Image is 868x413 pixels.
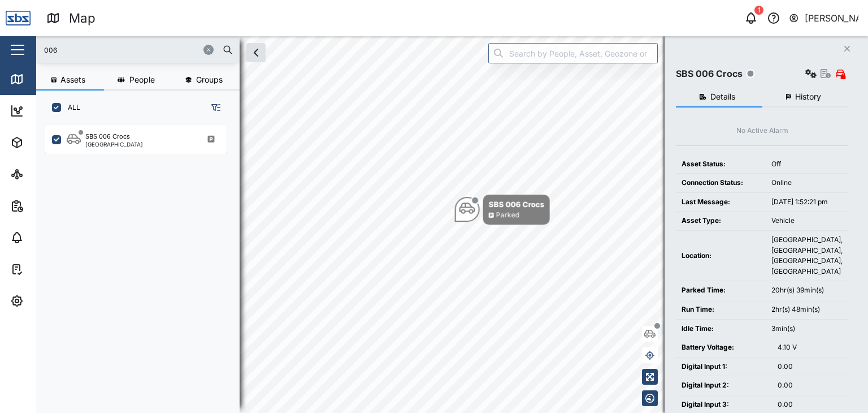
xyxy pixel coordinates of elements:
[29,295,70,307] div: Settings
[682,342,766,353] div: Battery Voltage:
[771,197,843,208] div: [DATE] 1:52:21 pm
[29,105,80,117] div: Dashboard
[488,43,658,63] input: Search by People, Asset, Geozone or Place
[85,132,130,141] div: SBS 006 Crocs
[196,76,223,84] span: Groups
[778,342,843,353] div: 4.10 V
[43,41,233,58] input: Search assets or drivers
[788,10,859,26] button: [PERSON_NAME]
[682,285,760,296] div: Parked Time:
[682,216,760,226] div: Asset Type:
[795,93,821,101] span: History
[682,362,766,372] div: Digital Input 1:
[771,235,843,277] div: [GEOGRAPHIC_DATA], [GEOGRAPHIC_DATA], [GEOGRAPHIC_DATA], [GEOGRAPHIC_DATA]
[771,159,843,170] div: Off
[29,73,55,85] div: Map
[29,263,60,276] div: Tasks
[455,195,550,225] div: Map marker
[778,399,843,410] div: 0.00
[682,399,766,410] div: Digital Input 3:
[129,76,155,84] span: People
[29,200,68,212] div: Reports
[778,362,843,372] div: 0.00
[36,36,868,413] canvas: Map
[682,251,760,261] div: Location:
[682,380,766,391] div: Digital Input 2:
[754,6,763,15] div: 1
[682,159,760,170] div: Asset Status:
[736,126,788,136] div: No Active Alarm
[45,121,239,404] div: grid
[682,197,760,208] div: Last Message:
[771,285,843,296] div: 20hr(s) 39min(s)
[85,141,143,147] div: [GEOGRAPHIC_DATA]
[771,304,843,315] div: 2hr(s) 48min(s)
[496,210,519,221] div: Parked
[29,136,64,149] div: Assets
[29,231,64,244] div: Alarms
[489,199,544,210] div: SBS 006 Crocs
[771,324,843,334] div: 3min(s)
[676,67,743,81] div: SBS 006 Crocs
[771,178,843,188] div: Online
[710,93,735,101] span: Details
[61,103,80,112] label: ALL
[805,11,859,25] div: [PERSON_NAME]
[29,168,57,180] div: Sites
[69,8,96,28] div: Map
[682,178,760,188] div: Connection Status:
[60,76,85,84] span: Assets
[778,380,843,391] div: 0.00
[682,324,760,334] div: Idle Time:
[6,6,31,31] img: Main Logo
[682,304,760,315] div: Run Time:
[771,216,843,226] div: Vehicle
